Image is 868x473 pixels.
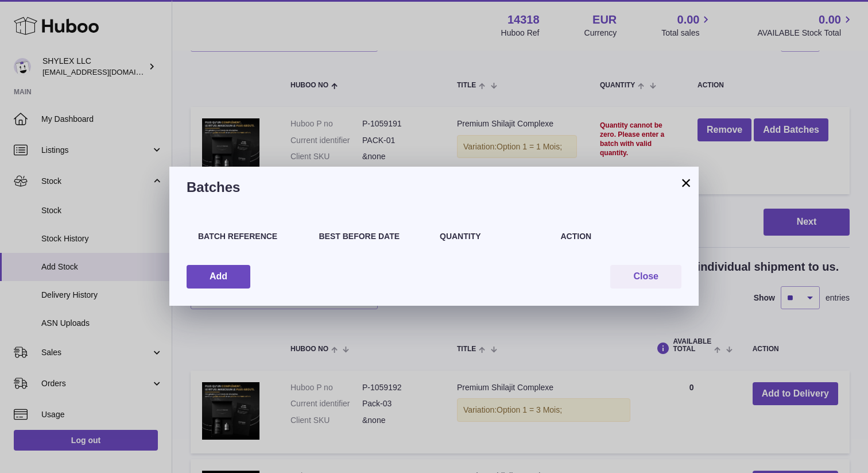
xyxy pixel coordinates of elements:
h4: Action [561,231,671,242]
button: Close [610,265,681,289]
h3: Batches [187,178,681,197]
h4: Quantity [440,231,549,242]
button: × [679,176,693,190]
h4: Batch Reference [198,231,308,242]
button: Add [187,265,250,289]
h4: Best Before Date [319,231,429,242]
